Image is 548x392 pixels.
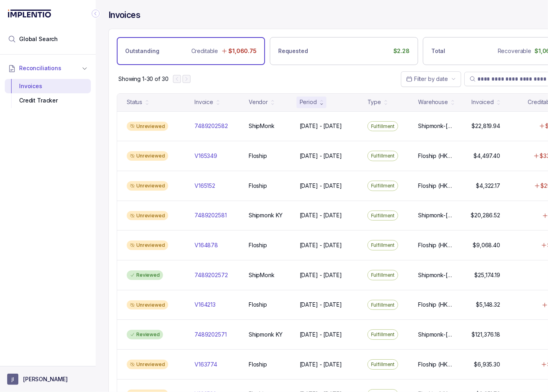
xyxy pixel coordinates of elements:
[472,331,500,339] p: $121,376.18
[194,241,218,249] p: V164878
[418,98,448,106] div: Warehouse
[194,211,227,219] p: 7489202581
[249,271,275,279] p: ShipMonk
[371,241,395,249] p: Fulfillment
[371,360,395,368] p: Fulfillment
[418,241,453,249] p: Floship (HK) - [PERSON_NAME] 1
[108,10,140,21] h4: Invoices
[371,182,395,190] p: Fulfillment
[127,181,168,191] div: Unreviewed
[300,301,342,309] p: [DATE] - [DATE]
[471,122,500,130] p: $22,819.94
[127,300,168,310] div: Unreviewed
[118,75,168,83] div: Remaining page entries
[476,301,500,309] p: $5,148.32
[300,360,342,368] p: [DATE] - [DATE]
[127,122,168,131] div: Unreviewed
[371,301,395,309] p: Fulfillment
[19,64,61,72] span: Reconciliations
[228,47,257,55] p: $1,060.75
[194,301,216,309] p: V164213
[474,360,500,368] p: $6,935.30
[7,374,18,385] span: User initials
[278,47,308,55] p: Requested
[5,59,91,77] button: Reconciliations
[118,75,168,83] p: Showing 1-30 of 30
[401,71,461,87] button: Date Range Picker
[19,35,58,43] span: Global Search
[371,122,395,130] p: Fulfillment
[194,122,228,130] p: 7489202582
[474,271,500,279] p: $25,174.19
[414,75,448,82] span: Filter by date
[194,331,227,339] p: 7489202571
[194,98,213,106] div: Invoice
[367,98,381,106] div: Type
[127,330,163,339] div: Reviewed
[371,212,395,220] p: Fulfillment
[300,182,342,190] p: [DATE] - [DATE]
[300,271,342,279] p: [DATE] - [DATE]
[476,182,500,190] p: $4,322.17
[91,9,100,18] div: Collapse Icon
[300,152,342,160] p: [DATE] - [DATE]
[5,77,91,110] div: Reconciliations
[418,122,453,130] p: Shipmonk-[US_STATE], Shipmonk-[US_STATE], Shipmonk-[US_STATE]
[249,182,267,190] p: Floship
[418,360,453,368] p: Floship (HK) - [PERSON_NAME] 1
[431,47,445,55] p: Total
[406,75,448,83] search: Date Range Picker
[191,47,218,55] p: Creditable
[418,152,453,160] p: Floship (HK) - [PERSON_NAME] 1
[11,79,84,93] div: Invoices
[473,241,500,249] p: $9,068.40
[194,182,215,190] p: V165152
[127,270,163,280] div: Reviewed
[471,211,500,219] p: $20,286.52
[249,331,283,339] p: Shipmonk KY
[249,211,283,219] p: Shipmonk KY
[471,98,494,106] div: Invoiced
[249,301,267,309] p: Floship
[249,241,267,249] p: Floship
[473,152,500,160] p: $4,497.40
[127,211,168,221] div: Unreviewed
[125,47,159,55] p: Outstanding
[300,331,342,339] p: [DATE] - [DATE]
[249,152,267,160] p: Floship
[127,360,168,369] div: Unreviewed
[249,360,267,368] p: Floship
[393,47,410,55] p: $2.28
[249,122,275,130] p: ShipMonk
[127,151,168,161] div: Unreviewed
[300,122,342,130] p: [DATE] - [DATE]
[7,374,88,385] button: User initials[PERSON_NAME]
[300,98,317,106] div: Period
[418,271,453,279] p: Shipmonk-[US_STATE], Shipmonk-[US_STATE], Shipmonk-[US_STATE]
[498,47,531,55] p: Recoverable
[418,301,453,309] p: Floship (HK) - [PERSON_NAME] 1
[127,98,142,106] div: Status
[194,152,217,160] p: V165349
[23,375,68,383] p: [PERSON_NAME]
[418,182,453,190] p: Floship (HK) - [PERSON_NAME] 1
[194,271,228,279] p: 7489202572
[418,331,453,339] p: Shipmonk-[US_STATE], Shipmonk-[US_STATE], Shipmonk-[US_STATE]
[300,211,342,219] p: [DATE] - [DATE]
[371,271,395,279] p: Fulfillment
[371,331,395,339] p: Fulfillment
[194,360,217,368] p: V163774
[11,93,84,108] div: Credit Tracker
[371,152,395,160] p: Fulfillment
[418,211,453,219] p: Shipmonk-[US_STATE], Shipmonk-[US_STATE], Shipmonk-[US_STATE]
[249,98,268,106] div: Vendor
[300,241,342,249] p: [DATE] - [DATE]
[127,240,168,250] div: Unreviewed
